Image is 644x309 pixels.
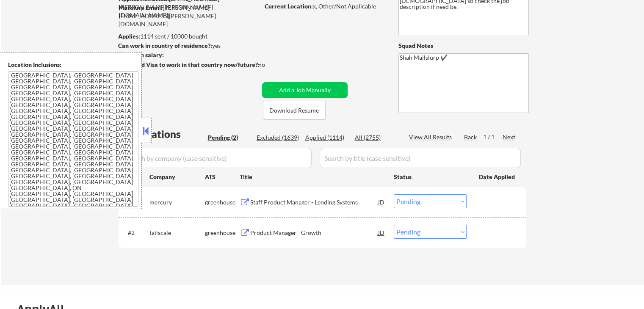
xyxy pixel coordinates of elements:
[205,198,240,207] div: greenhouse
[128,229,143,237] div: #2
[121,129,205,139] div: Applications
[409,133,454,141] div: View All Results
[483,133,503,141] div: 1 / 1
[205,173,240,181] div: ATS
[8,61,138,69] div: Location Inclusions:
[377,194,386,210] div: JD
[149,198,205,207] div: mercury
[119,3,259,28] div: [PERSON_NAME][EMAIL_ADDRESS][PERSON_NAME][DOMAIN_NAME]
[118,51,164,58] strong: Minimum salary:
[205,229,240,237] div: greenhouse
[398,41,529,50] div: Squad Notes
[394,169,467,184] div: Status
[119,61,260,68] strong: Will need Visa to work in that country now/future?:
[305,133,348,142] div: Applied (1114)
[118,33,140,40] strong: Applies:
[118,42,212,49] strong: Can work in country of residence?:
[464,133,478,141] div: Back
[320,148,521,168] input: Search by title (case sensitive)
[250,198,378,207] div: Staff Product Manager - Lending Systems
[250,229,378,237] div: Product Manager - Growth
[240,173,386,181] div: Title
[377,225,386,240] div: JD
[503,133,516,141] div: Next
[355,133,397,142] div: All (2755)
[265,3,313,10] strong: Current Location:
[479,173,516,181] div: Date Applied
[208,133,250,142] div: Pending (2)
[263,101,326,120] button: Download Resume
[262,82,348,98] button: Add a Job Manually
[257,133,299,142] div: Excluded (1639)
[258,61,282,69] div: no
[121,148,312,168] input: Search by company (case sensitive)
[118,32,259,41] div: 1114 sent / 10000 bought
[118,41,257,50] div: yes
[149,229,205,237] div: tailscale
[149,173,205,181] div: Company
[119,4,163,11] strong: Mailslurp Email:
[265,2,384,11] div: x, Other/Not Applicable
